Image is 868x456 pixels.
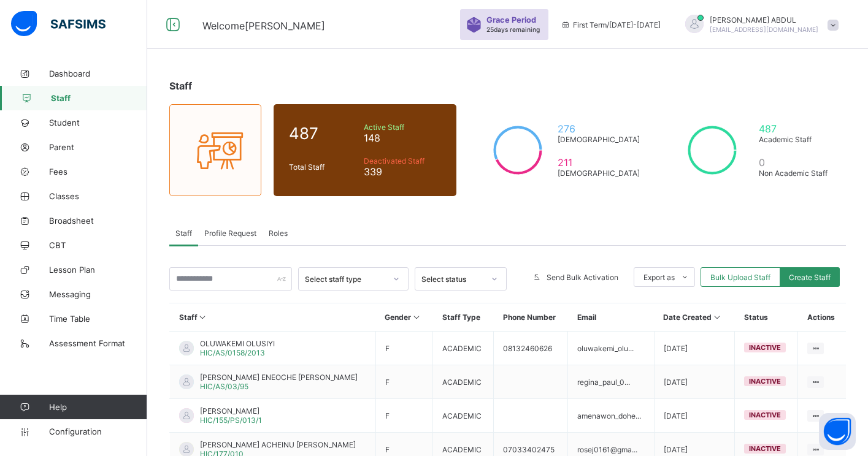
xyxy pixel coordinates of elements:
[49,240,147,250] span: CBT
[433,332,494,365] td: ACADEMIC
[749,444,781,453] span: inactive
[200,348,265,357] span: HIC/AS/0158/2013
[433,303,494,332] th: Staff Type
[654,303,734,332] th: Date Created
[49,118,147,127] span: Student
[558,156,640,169] span: 211
[305,275,386,284] div: Select staff type
[49,402,147,412] span: Help
[547,273,618,282] span: Send Bulk Activation
[269,229,288,238] span: Roles
[200,440,356,449] span: [PERSON_NAME] ACHEINU [PERSON_NAME]
[202,20,325,32] span: Welcome [PERSON_NAME]
[433,365,494,399] td: ACADEMIC
[200,416,262,425] span: HIC/155/PS/013/1
[49,338,147,348] span: Assessment Format
[568,303,655,332] th: Email
[364,165,441,178] span: 339
[749,377,781,386] span: inactive
[494,303,568,332] th: Phone Number
[712,313,722,322] i: Sort in Ascending Order
[673,15,845,35] div: SAHEEDABDUL
[200,373,358,382] span: [PERSON_NAME] ENEOCHE [PERSON_NAME]
[433,399,494,433] td: ACADEMIC
[568,399,655,433] td: amenawon_dohe...
[11,11,106,37] img: safsims
[364,123,441,132] span: Active Staff
[558,135,640,144] span: [DEMOGRAPHIC_DATA]
[789,273,831,282] span: Create Staff
[375,332,433,365] td: F
[198,313,208,322] i: Sort in Ascending Order
[49,167,147,177] span: Fees
[421,275,484,284] div: Select status
[204,229,256,238] span: Profile Request
[375,303,433,332] th: Gender
[558,169,640,178] span: [DEMOGRAPHIC_DATA]
[200,382,248,391] span: HIC/AS/03/95
[759,123,831,135] span: 487
[710,273,770,282] span: Bulk Upload Staff
[654,332,734,365] td: [DATE]
[798,303,846,332] th: Actions
[643,273,675,282] span: Export as
[759,156,831,169] span: 0
[466,17,482,32] img: sticker-purple.71386a28dfed39d6af7621340158ba97.svg
[654,399,734,433] td: [DATE]
[49,191,147,201] span: Classes
[375,365,433,399] td: F
[710,15,818,25] span: [PERSON_NAME] ABDUL
[364,132,441,144] span: 148
[558,123,640,135] span: 276
[735,303,798,332] th: Status
[749,343,781,352] span: inactive
[568,365,655,399] td: regina_paul_0...
[494,332,568,365] td: 08132460626
[759,135,831,144] span: Academic Staff
[411,313,421,322] i: Sort in Ascending Order
[49,216,147,226] span: Broadsheet
[710,26,818,33] span: [EMAIL_ADDRESS][DOMAIN_NAME]
[170,303,376,332] th: Staff
[486,15,536,25] span: Grace Period
[364,156,441,165] span: Deactivated Staff
[169,80,192,92] span: Staff
[568,332,655,365] td: oluwakemi_olu...
[561,20,661,29] span: session/term information
[749,411,781,419] span: inactive
[286,159,361,175] div: Total Staff
[200,406,262,416] span: [PERSON_NAME]
[49,314,147,324] span: Time Table
[759,169,831,178] span: Non Academic Staff
[49,427,147,436] span: Configuration
[819,413,856,450] button: Open asap
[49,289,147,299] span: Messaging
[654,365,734,399] td: [DATE]
[49,69,147,78] span: Dashboard
[375,399,433,433] td: F
[289,124,358,143] span: 487
[49,265,147,275] span: Lesson Plan
[49,142,147,152] span: Parent
[175,229,192,238] span: Staff
[486,26,540,33] span: 25 days remaining
[51,93,147,103] span: Staff
[200,339,275,348] span: OLUWAKEMI OLUSIYI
